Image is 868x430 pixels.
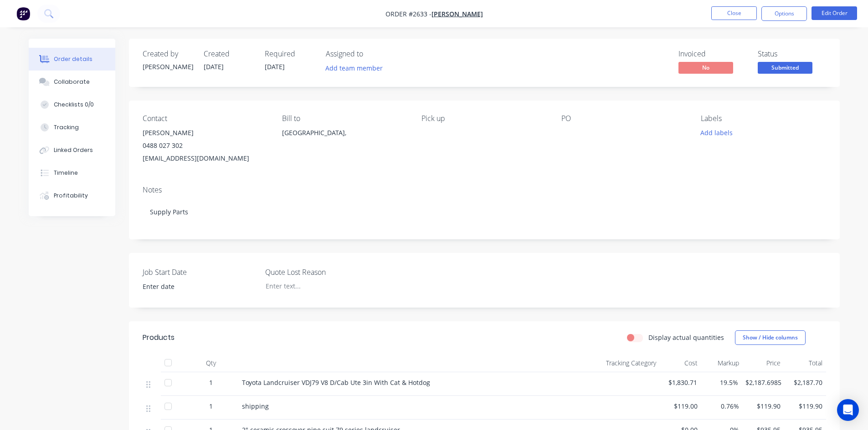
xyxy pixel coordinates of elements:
label: Display actual quantities [648,333,724,342]
button: Timeline [29,162,115,184]
span: [DATE] [265,62,285,71]
div: Pick up [421,114,546,123]
div: [PERSON_NAME] [143,126,267,139]
div: [EMAIL_ADDRESS][DOMAIN_NAME] [143,152,267,165]
span: No [678,62,733,73]
button: Options [761,6,807,21]
img: Factory [16,7,30,20]
div: Created [204,50,254,58]
div: Status [758,50,826,58]
button: Order details [29,48,115,71]
span: 1 [209,378,213,387]
div: Open Intercom Messenger [837,399,859,421]
div: [GEOGRAPHIC_DATA], [282,126,407,156]
div: Required [265,50,315,58]
div: Bill to [282,114,407,123]
div: Qty [184,354,238,372]
div: Cost [660,354,701,372]
div: Collaborate [54,78,90,86]
button: Show / Hide columns [735,330,806,345]
span: 19.5% [704,378,738,387]
div: Contact [143,114,267,123]
button: Collaborate [29,71,115,93]
span: 0.76% [705,401,739,411]
button: Edit Order [812,6,857,20]
div: Invoiced [678,50,747,58]
div: Created by [143,50,193,58]
span: $119.90 [788,401,822,411]
span: $119.00 [663,401,698,411]
button: Add labels [696,126,738,139]
span: $2,187.6985 [745,378,781,387]
span: $119.90 [746,401,781,411]
button: Add team member [320,62,387,74]
button: Add team member [326,62,388,74]
div: [GEOGRAPHIC_DATA], [282,126,407,139]
button: Tracking [29,116,115,139]
button: Profitability [29,184,115,207]
button: Checklists 0/0 [29,93,115,116]
div: Linked Orders [54,146,93,154]
span: $2,187.70 [789,378,822,387]
label: Quote Lost Reason [265,267,379,278]
div: Timeline [54,169,78,177]
button: Linked Orders [29,139,115,162]
div: Tracking Category [557,354,660,372]
div: [PERSON_NAME]0488 027 302[EMAIL_ADDRESS][DOMAIN_NAME] [143,126,267,165]
div: Supply Parts [143,198,826,226]
span: $1,830.71 [663,378,697,387]
div: Checklists 0/0 [54,101,94,109]
div: 0488 027 302 [143,139,267,152]
div: Total [784,354,826,372]
span: Submitted [758,62,812,73]
input: Enter date [136,280,250,293]
div: Markup [701,354,743,372]
div: PO [561,114,686,123]
button: Close [711,6,757,20]
div: Products [143,332,175,343]
span: shipping [242,402,269,410]
button: Submitted [758,62,812,76]
div: Price [743,354,784,372]
div: Assigned to [326,50,417,58]
div: [PERSON_NAME] [143,62,193,71]
div: Labels [701,114,826,123]
div: Tracking [54,123,79,132]
span: 1 [209,401,213,411]
span: [DATE] [204,62,224,71]
span: Order #2633 - [385,10,431,18]
div: Order details [54,55,92,63]
div: Profitability [54,192,88,200]
label: Job Start Date [143,267,257,278]
span: Toyota Landcruiser VDJ79 V8 D/Cab Ute 3in With Cat & Hotdog [242,378,430,387]
a: [PERSON_NAME] [431,10,483,18]
div: Notes [143,186,826,194]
